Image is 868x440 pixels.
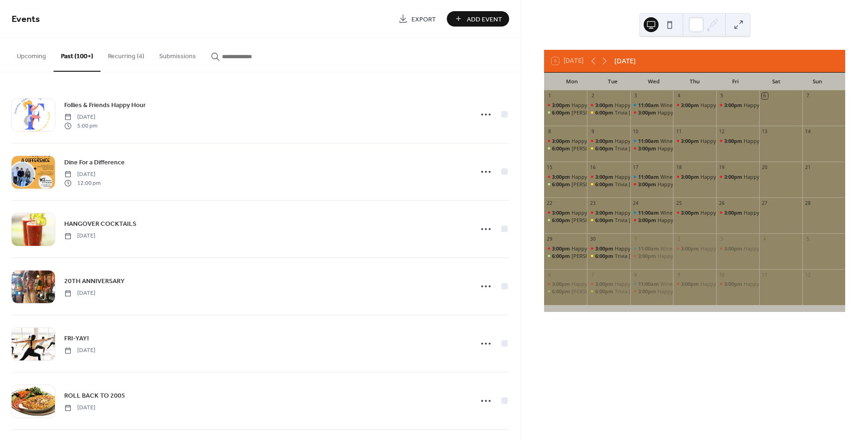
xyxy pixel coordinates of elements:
[673,209,716,216] div: Happy Hour
[544,217,587,223] div: Mai Tai Monday
[716,102,759,108] div: Happy Hour
[638,288,658,295] span: 3:00pm
[658,252,686,259] div: Happy Hour
[660,209,706,216] div: Wine Down [DATE]
[719,164,725,171] div: 19
[681,245,700,252] span: 3:00pm
[552,109,572,116] span: 6:00pm
[638,181,658,188] span: 3:00pm
[572,280,600,287] div: Happy Hour
[615,109,645,116] div: Trivia [DATE]
[630,217,673,223] div: Happy Hour
[590,129,596,135] div: 9
[64,232,95,240] span: [DATE]
[762,129,768,135] div: 13
[633,73,674,90] div: Wed
[630,209,673,216] div: Wine Down Wednesday
[700,245,729,252] div: Happy Hour
[716,209,759,216] div: Happy Hour
[615,280,644,287] div: Happy Hour
[590,93,596,99] div: 2
[658,288,686,295] div: Happy Hour
[552,252,572,259] span: 6:00pm
[552,137,572,144] span: 3:00pm
[572,173,600,180] div: Happy Hour
[638,173,660,180] span: 11:00am
[544,102,587,108] div: Happy Hour
[587,109,630,116] div: Trivia Tuesday
[638,137,660,144] span: 11:00am
[64,346,95,355] span: [DATE]
[544,252,587,259] div: Mai Tai Monday
[676,164,682,171] div: 18
[676,236,682,242] div: 2
[724,173,744,180] span: 3:00pm
[805,93,811,99] div: 7
[630,181,673,188] div: Happy Hour
[595,288,615,295] span: 6:00pm
[658,217,686,223] div: Happy Hour
[658,145,686,152] div: Happy Hour
[630,288,673,295] div: Happy Hour
[805,271,811,278] div: 12
[630,137,673,144] div: Wine Down Wednesday
[762,236,768,242] div: 4
[595,109,615,116] span: 6:00pm
[447,11,509,27] button: Add Event
[700,173,729,180] div: Happy Hour
[544,288,587,295] div: Mai Tai Monday
[595,181,615,188] span: 6:00pm
[632,271,639,278] div: 8
[544,145,587,152] div: Mai Tai Monday
[546,271,553,278] div: 6
[64,390,125,401] a: ROLL BACK TO 2005
[595,137,615,144] span: 3:00pm
[632,129,639,135] div: 10
[638,209,660,216] span: 11:00am
[805,236,811,242] div: 5
[744,280,773,287] div: Happy Hour
[587,280,630,287] div: Happy Hour
[9,38,54,71] button: Upcoming
[614,56,636,66] div: [DATE]
[615,209,644,216] div: Happy Hour
[673,245,716,252] div: Happy Hour
[546,236,553,242] div: 29
[552,73,592,90] div: Mon
[552,288,572,295] span: 6:00pm
[673,102,716,108] div: Happy Hour
[64,170,101,179] span: [DATE]
[572,209,600,216] div: Happy Hour
[572,217,629,223] div: [PERSON_NAME] [DATE]
[552,181,572,188] span: 6:00pm
[552,245,572,252] span: 3:00pm
[724,245,744,252] span: 3:00pm
[716,280,759,287] div: Happy Hour
[700,280,729,287] div: Happy Hour
[546,93,553,99] div: 1
[595,173,615,180] span: 3:00pm
[615,181,645,188] div: Trivia [DATE]
[630,173,673,180] div: Wine Down Wednesday
[587,245,630,252] div: Happy Hour
[805,164,811,171] div: 21
[673,137,716,144] div: Happy Hour
[615,245,644,252] div: Happy Hour
[590,271,596,278] div: 7
[630,145,673,152] div: Happy Hour
[54,38,101,72] button: Past (100+)
[638,217,658,223] span: 3:00pm
[632,200,639,206] div: 24
[64,179,101,187] span: 12:00 pm
[762,93,768,99] div: 6
[546,164,553,171] div: 15
[660,280,706,287] div: Wine Down [DATE]
[572,109,629,116] div: [PERSON_NAME] [DATE]
[101,38,152,71] button: Recurring (4)
[638,102,660,108] span: 11:00am
[615,137,644,144] div: Happy Hour
[681,280,700,287] span: 3:00pm
[638,245,660,252] span: 11:00am
[615,173,644,180] div: Happy Hour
